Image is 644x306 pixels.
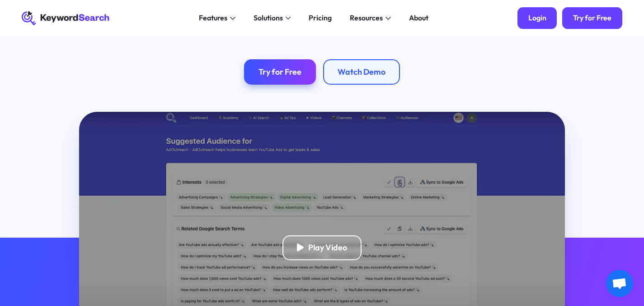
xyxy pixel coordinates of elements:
[517,7,557,29] a: Login
[606,270,633,297] a: Chat abierto
[308,243,347,253] div: Play Video
[303,11,337,25] a: Pricing
[244,59,316,85] a: Try for Free
[350,13,383,24] div: Resources
[528,14,546,23] div: Login
[254,13,283,24] div: Solutions
[338,67,385,77] div: Watch Demo
[199,13,227,24] div: Features
[562,7,622,29] a: Try for Free
[309,13,332,24] div: Pricing
[404,11,434,25] a: About
[259,67,301,77] div: Try for Free
[573,14,611,23] div: Try for Free
[409,13,428,24] div: About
